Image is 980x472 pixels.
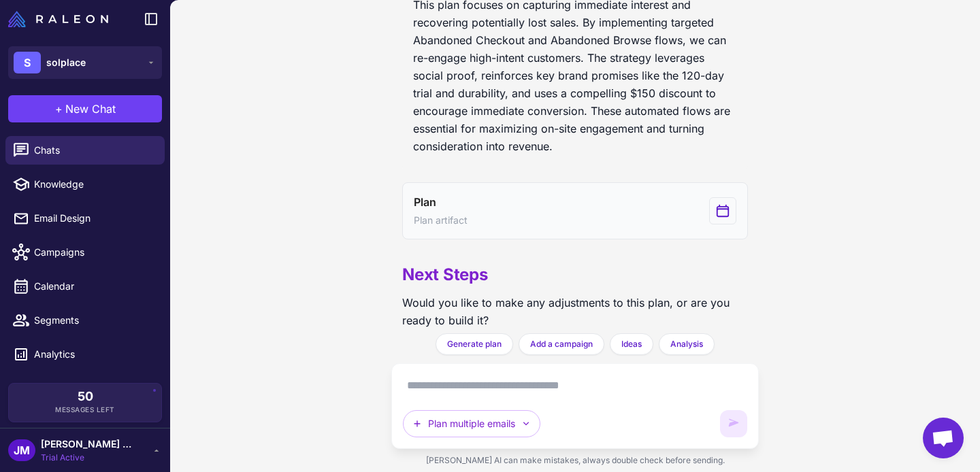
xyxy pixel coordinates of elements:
[610,333,653,355] button: Ideas
[55,101,63,117] span: +
[5,272,165,301] a: Calendar
[8,95,162,122] button: +New Chat
[519,333,604,355] button: Add a campaign
[46,55,86,70] span: solplace
[5,306,165,335] a: Segments
[65,101,116,117] span: New Chat
[447,338,502,350] span: Generate plan
[34,313,154,328] span: Segments
[8,11,108,27] img: Raleon Logo
[436,333,513,355] button: Generate plan
[14,52,41,73] div: S
[659,333,715,355] button: Analysis
[41,437,136,452] span: [PERSON_NAME] Claufer [PERSON_NAME]
[34,279,154,294] span: Calendar
[34,143,154,158] span: Chats
[391,449,759,472] div: [PERSON_NAME] AI can make mistakes, always double check before sending.
[414,213,468,228] span: Plan artifact
[34,211,154,226] span: Email Design
[402,294,748,329] p: Would you like to make any adjustments to this plan, or are you ready to build it?
[34,347,154,362] span: Analytics
[621,338,642,350] span: Ideas
[34,381,154,396] span: Integrations
[414,194,436,210] span: Plan
[55,405,115,415] span: Messages Left
[41,452,136,464] span: Trial Active
[530,338,593,350] span: Add a campaign
[78,390,93,403] span: 50
[8,11,114,27] a: Raleon Logo
[5,204,165,233] a: Email Design
[670,338,703,350] span: Analysis
[34,245,154,260] span: Campaigns
[8,439,35,461] div: JM
[5,136,165,165] a: Chats
[923,418,964,458] div: Open chat
[8,46,162,79] button: Ssolplace
[403,410,540,437] button: Plan multiple emails
[34,177,154,192] span: Knowledge
[402,264,748,286] h2: Next Steps
[402,182,748,239] button: View generated Plan
[5,170,165,199] a: Knowledge
[5,238,165,267] a: Campaigns
[5,340,165,369] a: Analytics
[5,374,165,403] a: Integrations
